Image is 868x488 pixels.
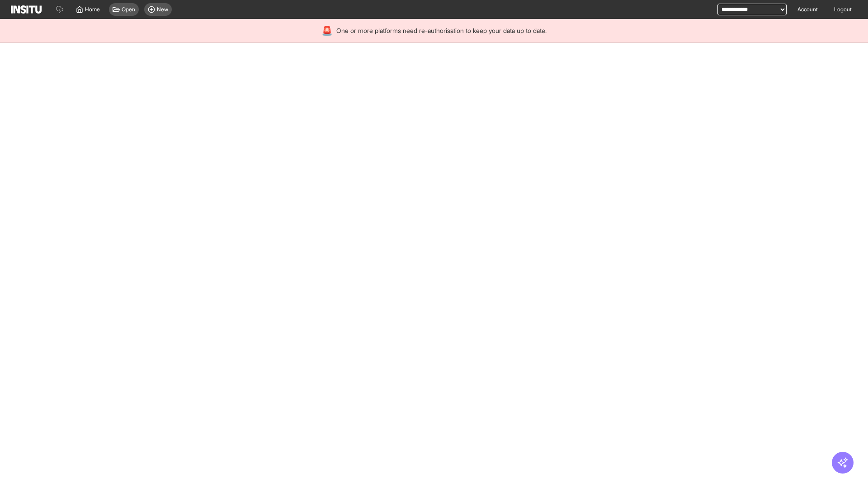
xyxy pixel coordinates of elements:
[122,6,135,13] span: Open
[321,24,333,37] div: 🚨
[85,6,100,13] span: Home
[11,5,42,14] img: Logo
[157,6,168,13] span: New
[336,26,547,35] span: One or more platforms need re-authorisation to keep your data up to date.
